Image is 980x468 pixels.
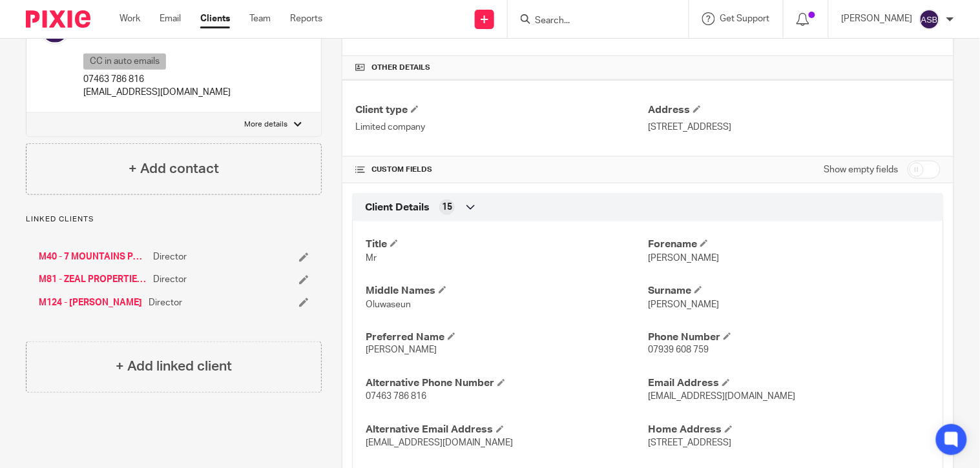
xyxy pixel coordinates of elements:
span: [STREET_ADDRESS] [648,439,731,448]
h4: Client type [355,103,648,117]
span: Director [153,250,187,263]
p: Linked clients [26,214,322,225]
span: Client Details [365,201,430,214]
span: Director [149,296,182,309]
p: [PERSON_NAME] [842,12,913,25]
p: CC in auto emails [83,54,166,70]
a: M81 - ZEAL PROPERTIES & CONSTRUCTION LTD* [39,273,147,286]
h4: Surname [648,284,930,298]
input: Search [534,15,650,27]
p: Limited company [355,121,648,134]
a: Team [249,12,271,25]
span: 15 [442,201,452,214]
h4: Phone Number [648,331,930,344]
h4: + Add linked client [116,357,232,377]
span: Oluwaseun [366,300,411,309]
span: Other details [371,63,430,73]
h4: Alternative Phone Number [366,377,648,391]
span: [EMAIL_ADDRESS][DOMAIN_NAME] [648,392,795,402]
p: [STREET_ADDRESS] [648,121,941,134]
h4: Middle Names [366,284,648,298]
span: Get Support [720,14,770,23]
h4: Email Address [648,377,930,391]
h4: Address [648,103,941,117]
span: 07463 786 816 [366,392,426,402]
span: [PERSON_NAME] [366,346,437,355]
p: 07463 786 816 [83,73,231,86]
p: [EMAIL_ADDRESS][DOMAIN_NAME] [83,86,231,99]
h4: Forename [648,238,930,251]
h4: Preferred Name [366,331,648,344]
label: Show empty fields [824,163,899,176]
a: M40 - 7 MOUNTAINS PROPERTIES LTD [39,250,147,263]
a: Work [120,12,140,25]
a: M124 - [PERSON_NAME] [39,296,142,309]
a: Clients [200,12,230,25]
h4: Home Address [648,423,930,437]
img: svg%3E [919,9,940,30]
h4: Title [366,238,648,251]
span: 07939 608 759 [648,346,709,355]
h4: + Add contact [129,159,219,179]
p: More details [244,119,287,130]
span: [PERSON_NAME] [648,254,719,263]
span: [PERSON_NAME] [648,300,719,309]
h4: Alternative Email Address [366,423,648,437]
span: [EMAIL_ADDRESS][DOMAIN_NAME] [366,439,513,448]
a: Reports [290,12,322,25]
img: Pixie [26,10,90,28]
span: Director [153,273,187,286]
span: Mr [366,254,377,263]
h4: CUSTOM FIELDS [355,165,648,175]
a: Email [160,12,181,25]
